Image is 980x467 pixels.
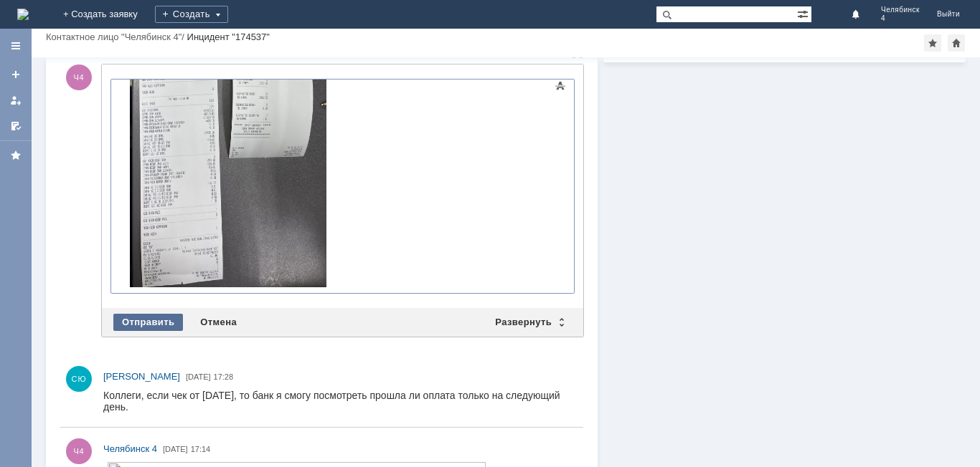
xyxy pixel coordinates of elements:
span: Челябинск 4 [103,443,157,454]
a: Мои заявки [4,89,27,112]
span: 17:28 [214,372,234,381]
a: Создать заявку [4,63,27,86]
img: logo [17,9,29,20]
span: [DATE] [163,445,188,453]
a: Челябинск 4 [103,442,157,456]
div: Инцидент "174537" [187,32,270,42]
span: 17:14 [191,445,211,453]
span: Расширенный поиск [797,6,811,20]
div: Сделать домашней страницей [948,34,965,52]
span: Челябинск [881,6,920,14]
a: Контактное лицо "Челябинск 4" [46,32,182,42]
span: [DATE] [186,372,211,381]
span: Ч4 [66,64,92,90]
a: Перейти на домашнюю страницу [17,9,29,20]
div: Добавить в избранное [924,34,941,52]
span: 4 [881,14,920,23]
div: Создать [155,6,228,23]
span: [PERSON_NAME] [103,371,180,382]
a: Мои согласования [4,115,27,138]
a: [PERSON_NAME] [103,370,180,384]
span: Показать панель инструментов [552,77,569,95]
div: / [46,32,187,42]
